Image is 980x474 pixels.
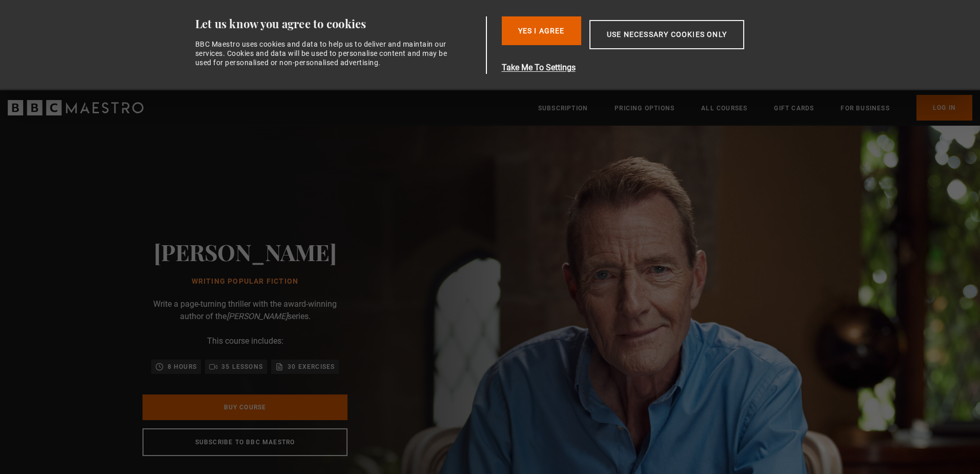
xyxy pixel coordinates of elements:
[502,62,793,74] button: Take Me To Settings
[8,100,144,115] svg: BBC Maestro
[195,39,454,68] div: BBC Maestro uses cookies and data to help us to deliver and maintain our services. Cookies and da...
[502,16,581,45] button: Yes I Agree
[195,16,482,31] div: Let us know you agree to cookies
[221,362,263,372] p: 35 lessons
[142,394,348,420] a: Buy Course
[916,95,972,121] a: Log In
[227,311,288,321] i: [PERSON_NAME]
[207,335,283,347] p: This course includes:
[288,362,335,372] p: 30 exercises
[538,103,588,113] a: Subscription
[168,362,197,372] p: 8 hours
[589,20,744,49] button: Use necessary cookies only
[142,298,348,323] p: Write a page-turning thriller with the award-winning author of the series.
[701,103,747,113] a: All Courses
[154,278,337,286] h1: Writing Popular Fiction
[841,103,889,113] a: For business
[615,103,675,113] a: Pricing Options
[538,95,972,121] nav: Primary
[154,239,337,265] h2: [PERSON_NAME]
[142,428,348,456] a: Subscribe to BBC Maestro
[774,103,814,113] a: Gift Cards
